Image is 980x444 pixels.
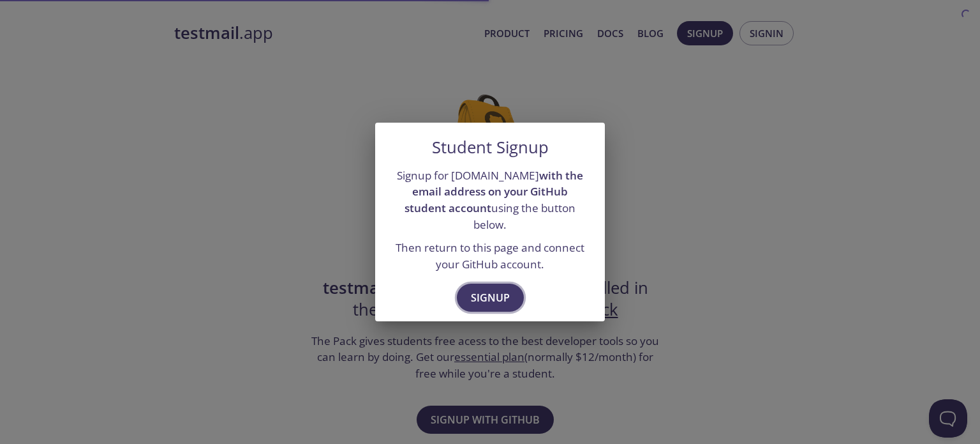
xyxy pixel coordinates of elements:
p: Then return to this page and connect your GitHub account. [390,240,590,272]
span: Signup [471,289,510,307]
p: Signup for [DOMAIN_NAME] using the button below. [390,167,590,233]
button: Signup [457,284,524,312]
h5: Student Signup [432,138,549,157]
strong: with the email address on your GitHub student account [405,168,583,215]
